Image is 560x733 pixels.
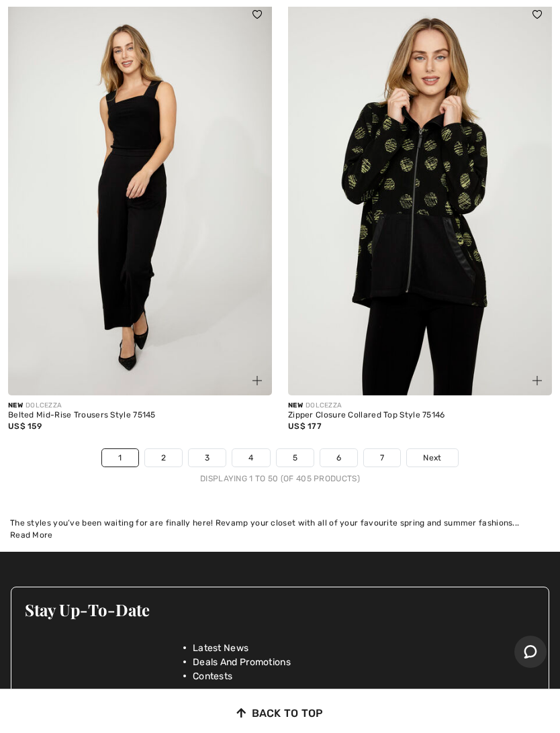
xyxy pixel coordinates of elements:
a: 6 [320,449,357,467]
h3: Stay Up-To-Date [25,601,535,618]
span: US$ 177 [288,422,322,431]
iframe: Opens a widget where you can chat to one of our agents [514,636,547,669]
div: Zipper Closure Collared Top Style 75146 [288,411,552,420]
img: heart_black_full.svg [252,10,262,18]
span: New [288,401,303,409]
span: Next [423,452,441,464]
span: New [8,401,23,409]
span: US$ 159 [8,422,42,431]
a: 3 [189,449,226,467]
img: plus_v2.svg [532,376,542,385]
img: plus_v2.svg [252,376,262,385]
a: 7 [364,449,400,467]
a: Next [407,449,457,467]
a: 2 [145,449,182,467]
span: Contests [193,669,232,683]
a: 4 [232,449,269,467]
span: Deals And Promotions [193,655,291,669]
div: DOLCEZZA [8,401,272,411]
div: DOLCEZZA [288,401,552,411]
img: heart_black_full.svg [532,10,542,18]
div: The styles you’ve been waiting for are finally here! Revamp your closet with all of your favourit... [10,517,550,529]
a: 1 [102,449,138,467]
span: Latest News [193,641,248,655]
a: 5 [277,449,314,467]
span: Read More [10,530,53,540]
div: Belted Mid-Rise Trousers Style 75145 [8,411,272,420]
